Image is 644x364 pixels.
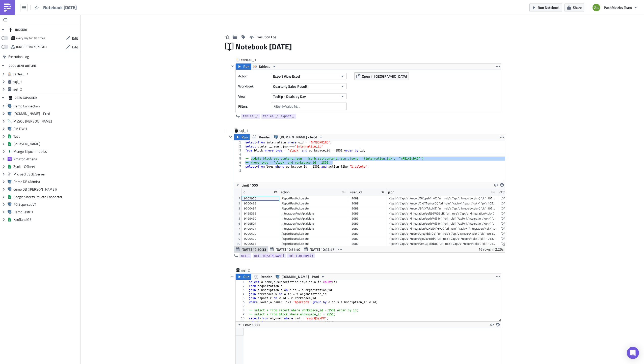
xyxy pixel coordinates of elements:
span: Execution Log [8,52,29,61]
div: ReportRestApi.delete [282,201,346,206]
img: Avatar [592,3,601,12]
span: sql_1 [239,128,260,133]
span: [DATE] 10:48:47 [310,247,334,252]
div: 2089 [352,211,384,216]
div: 9200488 [244,201,277,206]
div: ReportRestApi.delete [282,236,346,241]
div: IntegrationRestApi.delete [282,211,346,216]
div: 1 [234,140,244,144]
div: [DATE]T21:04:12.798700 [501,201,533,206]
button: Limit 1000 [236,322,261,328]
div: {"path": "/api/v1/integration/qoxbMdZ1vl", "url_rule": "/api/v1/integration/<pk>", "pk": 535} [389,221,496,226]
div: {"path": "/api/v1/report/2joynBBrDq", "url_rule": "/api/v1/report/<pk>", "pk": 10535} [389,231,496,236]
span: Quarterly Sales Result [273,84,307,89]
span: sql_1 [13,79,79,84]
span: tableau_1 [243,114,259,119]
span: Zsolt - GSheet [13,164,79,169]
div: {"path": "/api/v1/report/8ArX7zkoN5", "url_rule": "/api/v1/report/<pk>", "pk": 10537} [389,206,496,211]
span: demo DB ([PERSON_NAME]) [13,187,79,192]
span: [DOMAIN_NAME] - Prod [280,134,317,140]
div: IntegrationRestApi.delete [282,226,346,231]
button: Hide content [229,63,235,69]
span: Notebook [DATE] [43,5,77,10]
div: ReportRestApi.delete [282,206,346,211]
div: 2089 [352,201,384,206]
span: sql_1 [241,253,250,258]
div: https://pushmetrics.io/api/v1/report/DzrWMemlkP/webhook?token=6d3c754850db4af98a393cbd2440cd9a [16,43,47,51]
div: {"path": "/api/v1/integration/peNbBW36gB", "url_rule": "/api/v1/integration/<pk>", "pk": 534} [389,211,496,216]
span: Limit 1000 [241,183,258,188]
input: Filter1=Value1&... [271,103,347,110]
label: Action [238,72,269,80]
div: 2 [236,284,248,288]
div: 9200492 [244,236,277,241]
button: [DOMAIN_NAME] - Prod [272,134,325,140]
div: [DATE]T21:04:27.879822 [501,236,533,241]
span: Execution Log [255,34,276,40]
div: 10 [236,316,248,320]
div: ReportRestApi.delete [282,196,346,201]
button: Run Notebook [529,4,562,11]
span: [PERSON_NAME] [13,142,79,146]
span: Run [243,64,250,70]
span: Tooltip - Deals by Day [273,94,306,99]
div: ReportRestApi.delete [282,231,346,236]
span: Test [13,134,79,139]
div: 7 [234,165,244,169]
div: 2089 [352,241,384,246]
button: Tooltip - Deals by Day [271,93,347,99]
span: tableau_1 [241,57,261,63]
img: PushMetrics [4,4,12,12]
span: Demo Test01 [13,210,79,214]
span: Render [261,274,272,280]
div: 9200563 [244,241,277,246]
div: 4 [234,153,244,157]
div: {"path": "/api/v1/integration/qoxbMdZ1vl", "url_rule": "/api/v1/integration/<pk>", "pk": 535} [389,216,496,221]
div: 2089 [352,236,384,241]
span: Google Sheets Private Connector [13,195,79,199]
span: Run [241,134,248,140]
button: Render [251,274,274,280]
span: Notebook [DATE] [235,42,292,51]
div: 5 [236,296,248,300]
span: sql_2 [13,87,79,92]
button: Run [236,64,251,70]
a: sql_[DOMAIN_NAME] [253,253,286,258]
a: tableau_1.export() [261,114,296,119]
span: Limit 1000 [243,322,260,327]
button: Edit [64,43,80,51]
span: [DATE] 10:51:40 [276,247,300,252]
button: Share [565,4,584,11]
button: Render [249,134,272,140]
span: Edit [72,44,78,50]
button: [DATE] 12:50:33 [234,246,268,252]
div: [DATE]T21:04:23.161978 [501,231,533,236]
div: [DATE]T21:09:05.136433 [501,241,533,246]
div: 16 rows in 2.25s [478,246,504,252]
button: Quarterly Sales Result [271,83,347,89]
label: Workbook [238,82,269,90]
button: Export View Excel [271,73,347,79]
button: Run [236,274,251,280]
div: 9200490 [244,231,277,236]
div: ReportRestApi.delete [282,241,346,246]
div: DATA EXPLORER [9,93,37,102]
span: MySQL [PERSON_NAME] [13,119,79,124]
div: 9199490 [244,216,277,221]
div: 4 [236,292,248,296]
button: Edit [64,34,80,42]
span: Share [573,5,582,10]
span: [DOMAIN_NAME] - Prod [281,274,319,280]
span: PushMetrics Team [604,5,632,10]
div: {"path": "/api/v1/report/2xLY7qmoyQ", "url_rule": "/api/v1/report/<pk>", "pk": 10541} [389,201,496,206]
button: Tableau [251,64,278,70]
span: Render [259,134,270,140]
div: 1 [236,280,248,284]
div: {"path": "/api/v1/report/OXopab1rK0", "url_rule": "/api/v1/report/<pk>", "pk": 10544} [389,196,496,201]
div: 2 [234,144,244,148]
span: Mongo BI pushmetrics [13,149,79,154]
button: Run [234,134,250,140]
span: sql_1.export() [288,253,313,258]
span: Demo Connection [13,104,79,108]
div: IntegrationRestApi.delete [282,216,346,221]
